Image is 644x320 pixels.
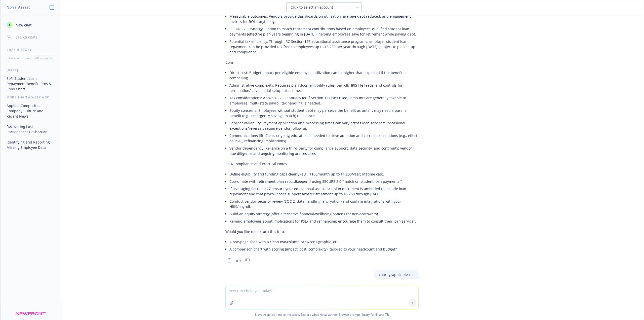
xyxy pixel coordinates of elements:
button: Click to select an account [286,2,362,12]
li: A one‑page slide with a clean two‑column pros/cons graphic, or [229,238,419,245]
li: Conduct vendor security review (SOC 2, data handling, encryption) and confirm integrations with y... [229,198,419,210]
li: Administrative complexity: Requires plan docs, eligibility rules, payroll/HRIS file feeds, and co... [229,82,419,94]
button: Recovering Lost Spreadsheet Dashboard [5,122,57,136]
li: Equity concerns: Employees without student debt may perceive the benefit as unfair; may need a pa... [229,107,419,119]
p: Would you like me to turn this into: [225,229,419,234]
div: More than a week ago [1,95,61,99]
li: Build an equity strategy (offer alternative financial‑wellbeing options for non‑borrowers). [229,210,419,218]
div: Chat History [1,48,61,52]
p: chart graphic please [379,272,414,277]
li: Measurable outcomes: Vendors provide dashboards on utilization, average debt reduced, and engagem... [229,13,419,25]
li: SECURE 2.0 synergy: Option to match retirement contributions based on employees’ qualified studen... [229,25,419,38]
span: Click to select an account [291,5,333,10]
div: [DATE] [1,68,61,72]
button: Identifying and Reporting Missing Employee Data [5,138,57,152]
li: Remind employees about implications for PSLF and refinancing; encourage them to consult their loa... [229,218,419,225]
a: BI [375,312,378,317]
li: Tax considerations: Above $5,250 annually (or if Section 127 isn’t used), amounts are generally t... [229,94,419,107]
h1: Nova Assist [7,5,30,10]
button: Applied Composites Company Culture and Recent News [5,101,57,120]
div: Generated Files: [225,285,419,290]
li: Define eligibility and funding caps clearly (e.g., $100/month up to $1,200/year; lifetime cap). [229,170,419,178]
span: New chat [15,22,32,28]
li: If leveraging Section 127, ensure your educational assistance plan document is amended to include... [229,185,419,198]
li: Communications lift: Clear, ongoing education is needed to drive adoption and correct expectation... [229,132,419,145]
button: SoFi Student Loan Repayment Benefit: Pros & Cons Chart [5,74,57,93]
li: Coordinate with retirement plan recordkeeper if using SECURE 2.0 “match on student loan payments.” [229,178,419,185]
p: Current account [9,56,32,60]
a: TR [385,312,389,317]
p: Cons [225,60,419,65]
input: Search chats [15,33,55,41]
li: Servicer variability: Payment application and processing times can vary across loan servicers; oc... [229,119,419,132]
li: Vendor dependency: Reliance on a third‑party for compliance support, data security, and continuit... [229,145,419,157]
button: Thumbs down [244,257,252,264]
li: Direct cost: Budget impact per eligible employee; utilization can be higher than expected if the ... [229,69,419,82]
p: All accounts [35,56,52,60]
li: A comparison chart with scoring (impact, cost, complexity), tailored to your headcount and budget? [229,245,419,253]
p: Risk/Compliance and Practical Notes [225,161,419,166]
span: Nova Assist can make mistakes. Explore what Nova can do: Browse prompt library for and [2,309,642,320]
button: New chat [5,20,57,29]
svg: Copy to clipboard [227,258,232,263]
li: Potential tax efficiency: Through IRC Section 127 educational assistance programs, employer stude... [229,38,419,56]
